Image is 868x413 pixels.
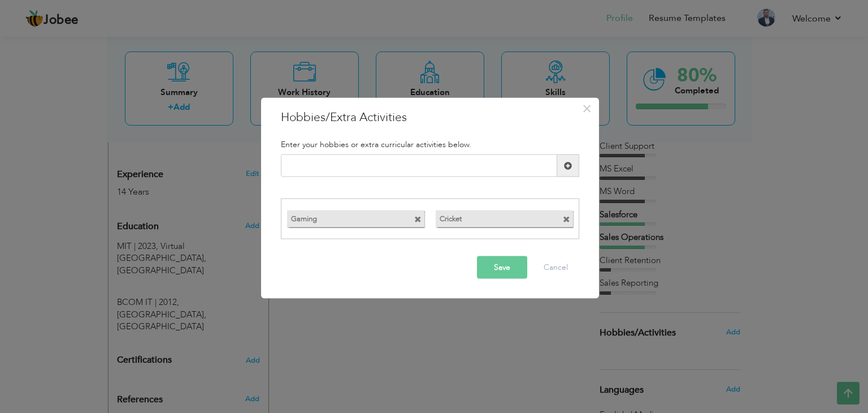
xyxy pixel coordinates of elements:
[578,100,596,118] button: Close
[281,140,579,149] h5: Enter your hobbies or extra curricular activities below.
[532,256,579,278] button: Cancel
[281,109,579,126] h3: Hobbies/Extra Activities
[287,210,404,224] label: Gaming
[582,98,592,119] span: ×
[477,256,527,278] button: Save
[436,210,553,224] label: Cricket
